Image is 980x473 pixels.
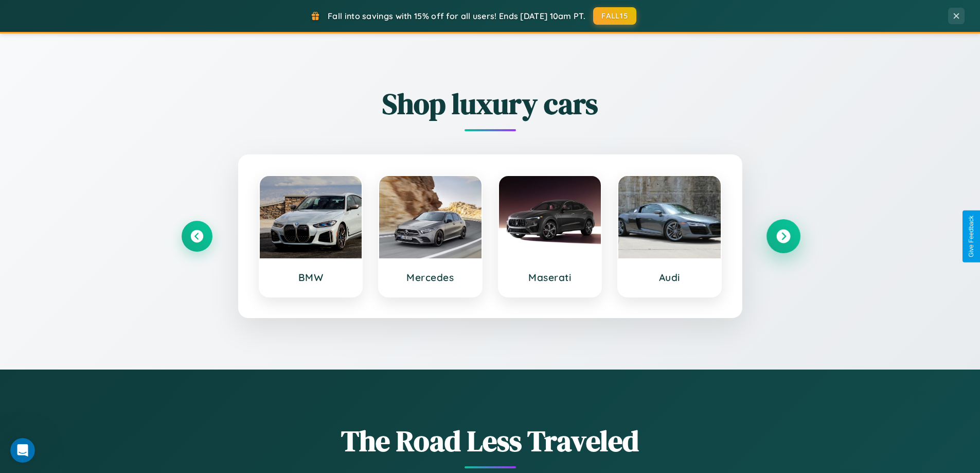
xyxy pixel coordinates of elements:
[509,271,591,284] h3: Maserati
[182,421,799,461] h1: The Road Less Traveled
[389,271,471,284] h3: Mercedes
[270,271,352,284] h3: BMW
[593,7,636,25] button: FALL15
[968,216,975,257] div: Give Feedback
[182,84,799,124] h2: Shop luxury cars
[10,438,35,463] iframe: Intercom live chat
[328,11,585,21] span: Fall into savings with 15% off for all users! Ends [DATE] 10am PT.
[629,271,710,284] h3: Audi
